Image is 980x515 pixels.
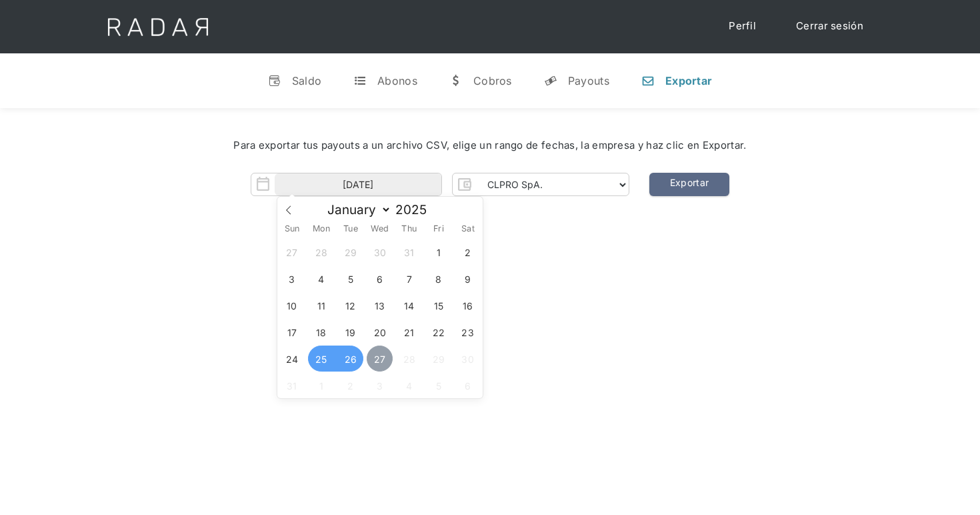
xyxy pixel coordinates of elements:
[425,319,451,345] span: August 22, 2025
[424,225,453,233] span: Fri
[396,239,422,265] span: July 31, 2025
[396,372,422,398] span: September 4, 2025
[337,319,363,345] span: August 19, 2025
[308,292,334,318] span: August 11, 2025
[251,173,629,196] form: Form
[337,346,363,372] span: August 26, 2025
[391,202,439,217] input: Year
[455,266,481,292] span: August 9, 2025
[337,372,363,398] span: September 2, 2025
[395,225,424,233] span: Thu
[425,346,451,372] span: August 29, 2025
[279,239,305,265] span: July 27, 2025
[455,372,481,398] span: September 6, 2025
[277,225,307,233] span: Sun
[268,74,281,87] div: v
[279,319,305,345] span: August 17, 2025
[353,74,367,87] div: t
[783,13,877,39] a: Cerrar sesión
[279,266,305,292] span: August 3, 2025
[568,74,609,87] div: Payouts
[455,319,481,345] span: August 23, 2025
[337,266,363,292] span: August 5, 2025
[40,138,940,153] div: Para exportar tus payouts a un archivo CSV, elige un rango de fechas, la empresa y haz clic en Ex...
[336,225,365,233] span: Tue
[425,239,451,265] span: August 1, 2025
[279,372,305,398] span: August 31, 2025
[337,292,363,318] span: August 12, 2025
[279,346,305,372] span: August 24, 2025
[449,74,463,87] div: w
[279,292,305,318] span: August 10, 2025
[649,173,729,196] a: Exportar
[455,346,481,372] span: August 30, 2025
[321,201,391,218] select: Month
[308,319,334,345] span: August 18, 2025
[367,346,393,372] span: August 27, 2025
[337,239,363,265] span: July 29, 2025
[307,225,336,233] span: Mon
[455,239,481,265] span: August 2, 2025
[544,74,557,87] div: y
[367,319,393,345] span: August 20, 2025
[473,74,512,87] div: Cobros
[665,74,712,87] div: Exportar
[367,239,393,265] span: July 30, 2025
[396,266,422,292] span: August 7, 2025
[396,319,422,345] span: August 21, 2025
[292,74,322,87] div: Saldo
[425,372,451,398] span: September 5, 2025
[308,372,334,398] span: September 1, 2025
[396,292,422,318] span: August 14, 2025
[425,266,451,292] span: August 8, 2025
[308,266,334,292] span: August 4, 2025
[308,346,334,372] span: August 25, 2025
[455,292,481,318] span: August 16, 2025
[425,292,451,318] span: August 15, 2025
[396,346,422,372] span: August 28, 2025
[367,292,393,318] span: August 13, 2025
[367,266,393,292] span: August 6, 2025
[715,13,769,39] a: Perfil
[453,225,483,233] span: Sat
[365,225,395,233] span: Wed
[308,239,334,265] span: July 28, 2025
[367,372,393,398] span: September 3, 2025
[641,74,655,87] div: n
[377,74,417,87] div: Abonos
